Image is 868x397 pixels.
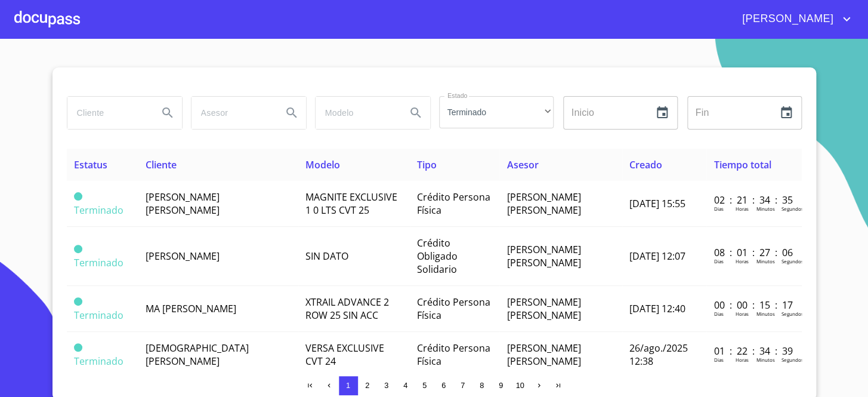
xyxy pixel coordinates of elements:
p: Minutos [756,356,774,363]
input: search [316,97,397,129]
button: 2 [358,376,377,395]
button: Search [277,99,306,127]
p: Horas [735,205,748,212]
span: Crédito Persona Física [417,341,490,368]
button: account of current user [733,10,854,29]
span: 26/ago./2025 12:38 [629,341,688,368]
span: 2 [365,381,369,390]
span: [DATE] 15:55 [629,197,685,210]
span: [PERSON_NAME] [PERSON_NAME] [145,190,219,217]
span: SIN DATO [305,250,348,263]
button: 6 [434,376,453,395]
p: Segundos [781,258,803,264]
span: Asesor [506,158,538,171]
p: Dias [713,258,723,264]
span: Terminado [74,192,82,201]
span: Creado [629,158,662,171]
span: VERSA EXCLUSIVE CVT 24 [305,341,384,368]
span: Modelo [305,158,340,171]
span: MA [PERSON_NAME] [145,302,236,315]
span: Crédito Persona Física [417,296,490,322]
button: 5 [415,376,434,395]
p: Minutos [756,310,774,317]
span: [DEMOGRAPHIC_DATA][PERSON_NAME] [145,341,248,368]
span: 4 [403,381,407,390]
span: Terminado [74,343,82,352]
button: 1 [339,376,358,395]
button: Search [153,99,182,127]
span: MAGNITE EXCLUSIVE 1 0 LTS CVT 25 [305,190,397,217]
p: 02 : 21 : 34 : 35 [713,193,794,207]
span: [PERSON_NAME] [145,250,219,263]
span: Terminado [74,256,123,269]
span: [PERSON_NAME] [PERSON_NAME] [506,341,580,368]
p: Horas [735,258,748,264]
button: 7 [453,376,472,395]
p: Horas [735,356,748,363]
span: 3 [384,381,388,390]
span: 1 [346,381,350,390]
span: Terminado [74,297,82,306]
span: [DATE] 12:40 [629,302,685,315]
span: [DATE] 12:07 [629,250,685,263]
span: Cliente [145,158,176,171]
button: 4 [396,376,415,395]
span: Terminado [74,355,123,368]
button: 10 [511,376,530,395]
button: Search [401,99,430,127]
span: XTRAIL ADVANCE 2 ROW 25 SIN ACC [305,296,389,322]
span: Crédito Obligado Solidario [417,236,458,276]
p: 00 : 00 : 15 : 17 [713,298,794,312]
span: Terminado [74,245,82,253]
span: 5 [422,381,427,390]
button: 9 [492,376,511,395]
span: 10 [515,381,524,390]
p: Horas [735,310,748,317]
p: 08 : 01 : 27 : 06 [713,246,794,259]
p: Dias [713,205,723,212]
span: Terminado [74,309,123,322]
span: 9 [499,381,503,390]
p: Dias [713,356,723,363]
span: 8 [480,381,484,390]
p: Segundos [781,205,803,212]
span: [PERSON_NAME] [PERSON_NAME] [506,243,580,269]
button: 8 [472,376,492,395]
p: Segundos [781,310,803,317]
span: [PERSON_NAME] [733,10,839,29]
p: Minutos [756,205,774,212]
input: search [191,97,273,129]
span: Tiempo total [713,158,771,171]
span: 6 [441,381,446,390]
p: Segundos [781,356,803,363]
input: search [67,97,149,129]
p: Minutos [756,258,774,264]
span: Crédito Persona Física [417,190,490,217]
span: Tipo [417,158,437,171]
span: Terminado [74,204,123,217]
p: 01 : 22 : 34 : 39 [713,344,794,358]
span: Estatus [74,158,107,171]
button: 3 [377,376,396,395]
span: 7 [461,381,465,390]
span: [PERSON_NAME] [PERSON_NAME] [506,190,580,217]
div: Terminado [439,96,554,128]
span: [PERSON_NAME] [PERSON_NAME] [506,296,580,322]
p: Dias [713,310,723,317]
